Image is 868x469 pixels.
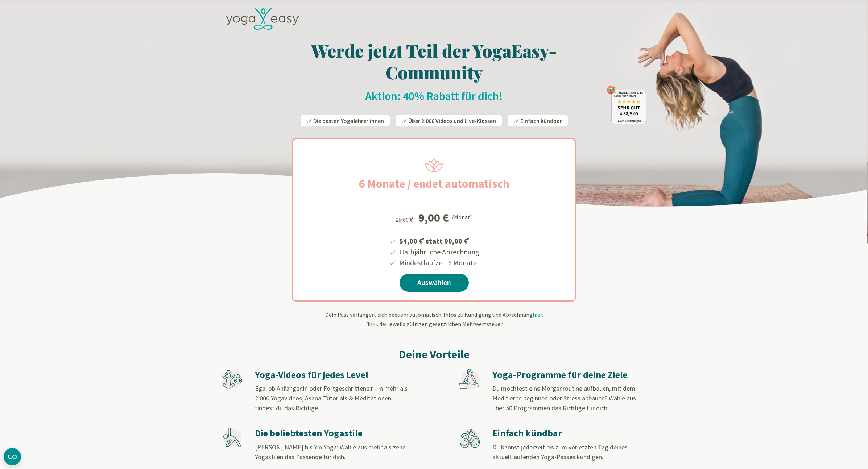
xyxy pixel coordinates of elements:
[408,117,496,124] span: Über 2.000 Videos und Live-Klassen
[255,384,408,412] span: Egal ob Anfänger:in oder Fortgeschrittene:r - in mehr als 2.000 Yogavideos, Asana-Tutorials & Med...
[365,320,503,328] span: inkl. der jeweils gültigen gesetzlichen Mehrwertsteuer
[396,216,415,223] span: 15,00 €
[398,257,479,268] li: Mindestlaufzeit 6 Monate
[492,384,636,412] span: Du möchtest eine Morgenroutine aufbauen, mit dem Meditieren beginnen oder Stress abbauen? Wähle a...
[4,448,21,465] button: CMP-Widget öffnen
[255,443,406,461] span: [PERSON_NAME] bis Yin Yoga: Wähle aus mehr als zehn Yogastilen das Passende für dich.
[222,346,646,363] h2: Deine Vorteile
[452,212,472,221] div: /Monat
[255,369,408,381] h3: Yoga-Videos für jedes Level
[398,234,479,246] li: 54,00 € statt 90,00 €
[400,274,469,292] a: Auswählen
[533,311,543,318] span: hier.
[222,89,646,103] h2: Aktion: 40% Rabatt für dich!
[342,175,527,192] h2: 6 Monate / endet automatisch
[492,443,628,461] span: Du kannst jederzeit bis zum vorletzten Tag deines aktuell laufenden Yoga-Passes kündigen.
[222,40,646,83] h1: Werde jetzt Teil der YogaEasy-Community
[222,310,646,328] div: Dein Pass verlängert sich bequem automatisch. Infos zu Kündigung und Abrechnung
[492,369,645,381] h3: Yoga-Programme für deine Ziele
[313,117,384,124] span: Die besten Yogalehrer:innen
[255,427,408,439] h3: Die beliebtesten Yogastile
[398,246,479,257] li: Halbjährliche Abrechnung
[492,427,645,439] h3: Einfach kündbar
[607,86,646,124] img: ausgezeichnet_badge.png
[418,212,449,224] div: 9,00 €
[520,117,562,124] span: Einfach kündbar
